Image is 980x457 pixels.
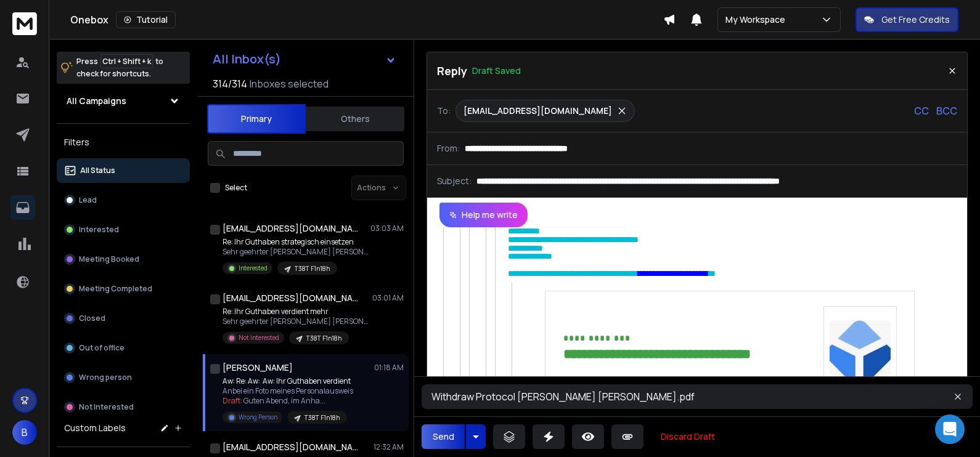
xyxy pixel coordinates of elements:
[79,195,97,205] p: Lead
[57,336,190,360] button: Out of office
[243,395,325,406] span: Guten Abend, im Anha ...
[306,334,341,343] p: T38T F1n18h
[223,247,370,257] p: Sehr geehrter [PERSON_NAME] [PERSON_NAME], vielen Dank
[239,333,279,342] p: Not Interested
[239,264,267,273] p: Interested
[203,47,406,71] button: All Inbox(s)
[223,395,242,406] span: Draft:
[463,105,612,117] p: [EMAIL_ADDRESS][DOMAIN_NAME]
[223,362,293,374] h1: [PERSON_NAME]
[79,225,119,235] p: Interested
[422,424,465,449] button: Send
[914,103,929,118] p: CC
[12,420,37,445] button: B
[57,306,190,331] button: Closed
[439,203,528,227] button: Help me write
[239,413,277,422] p: Wrong Person
[57,134,190,151] h3: Filters
[79,373,132,382] p: Wrong person
[370,224,404,233] p: 03:03 AM
[223,386,353,396] p: Anbei ein Foto meines Personalausweis
[116,11,176,28] button: Tutorial
[79,343,125,353] p: Out of office
[76,55,163,80] p: Press to check for shortcuts.
[437,142,460,155] p: From:
[223,222,358,235] h1: [EMAIL_ADDRESS][DOMAIN_NAME]
[57,89,190,113] button: All Campaigns
[223,376,353,386] p: Aw: Re: Aw: Aw: Ihr Guthaben verdient
[223,317,370,326] p: Sehr geehrter [PERSON_NAME] [PERSON_NAME], vielen Dank
[213,53,281,65] h1: All Inbox(s)
[223,441,358,453] h1: [EMAIL_ADDRESS][DOMAIN_NAME]
[223,292,358,304] h1: [EMAIL_ADDRESS][DOMAIN_NAME]
[67,95,126,107] h1: All Campaigns
[213,76,247,91] span: 314 / 314
[855,7,958,32] button: Get Free Credits
[881,14,950,26] p: Get Free Credits
[223,237,370,247] p: Re: Ihr Guthaben strategisch einsetzen
[57,217,190,242] button: Interested
[935,415,965,444] div: Open Intercom Messenger
[79,402,134,412] p: Not Interested
[225,183,247,193] label: Select
[295,264,330,273] p: T38T F1n18h
[57,247,190,272] button: Meeting Booked
[80,166,115,176] p: All Status
[374,363,404,373] p: 01:18 AM
[651,424,725,449] button: Discard Draft
[725,14,790,26] p: My Workspace
[100,54,153,68] span: Ctrl + Shift + k
[57,158,190,183] button: All Status
[207,104,306,134] button: Primary
[64,422,126,434] h3: Custom Labels
[437,175,472,187] p: Subject:
[936,103,957,118] p: BCC
[79,254,139,264] p: Meeting Booked
[57,395,190,419] button: Not Interested
[431,389,830,404] h3: Withdraw Protocol [PERSON_NAME] [PERSON_NAME].pdf
[79,313,105,323] p: Closed
[372,293,404,303] p: 03:01 AM
[304,413,340,423] p: T38T F1n18h
[223,307,370,317] p: Re: Ihr Guthaben verdient mehr
[306,105,404,132] button: Others
[70,11,663,28] div: Onebox
[472,65,521,77] p: Draft Saved
[374,442,404,452] p: 12:32 AM
[250,76,329,91] h3: Inboxes selected
[437,105,451,117] p: To:
[437,62,467,79] p: Reply
[57,365,190,390] button: Wrong person
[79,284,152,294] p: Meeting Completed
[57,188,190,212] button: Lead
[57,277,190,301] button: Meeting Completed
